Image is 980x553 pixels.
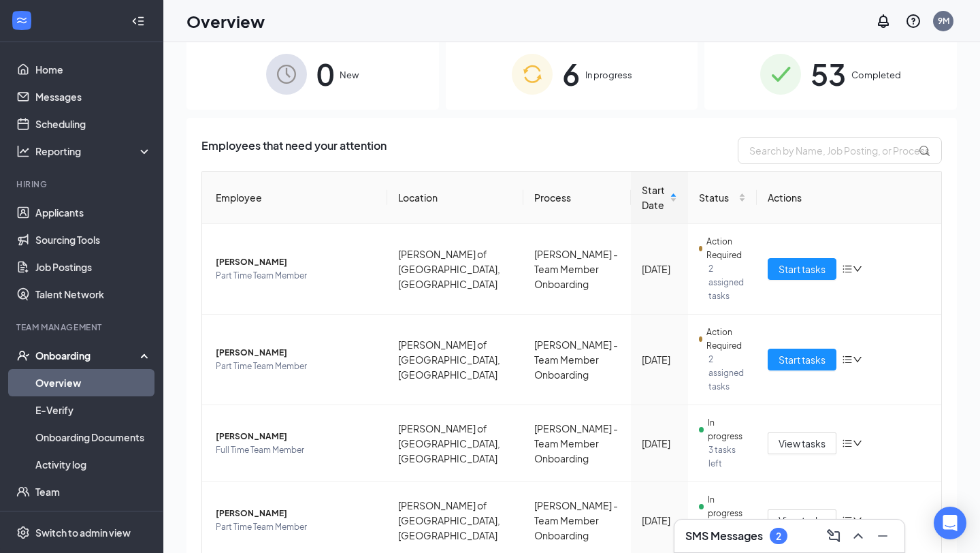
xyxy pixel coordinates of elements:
[708,262,746,303] span: 2 assigned tasks
[202,172,387,224] th: Employee
[642,262,676,276] div: [DATE]
[708,353,746,394] span: 2 assigned tasks
[387,224,524,315] td: [PERSON_NAME] of [GEOGRAPHIC_DATA], [GEOGRAPHIC_DATA]
[216,520,376,534] span: Part Time Team Member
[706,326,746,353] span: Action Required
[642,513,676,528] div: [DATE]
[642,352,676,367] div: [DATE]
[387,172,524,224] th: Location
[708,443,746,471] span: 3 tasks left
[523,224,631,315] td: [PERSON_NAME] - Team Member Onboarding
[851,68,901,82] span: Completed
[16,321,149,333] div: Team Management
[35,424,152,451] a: Onboarding Documents
[699,190,736,205] span: Status
[186,10,265,33] h1: Overview
[35,349,140,362] div: Onboarding
[201,137,387,164] span: Employees that need your attention
[850,528,866,544] svg: ChevronUp
[131,14,145,28] svg: Collapse
[35,396,152,424] a: E-Verify
[776,531,781,542] div: 2
[16,144,30,158] svg: Analysis
[842,354,853,365] span: bars
[35,478,152,505] a: Team
[642,436,676,451] div: [DATE]
[875,528,891,544] svg: Minimize
[35,144,152,158] div: Reporting
[216,360,376,373] span: Part Time Team Member
[875,13,892,29] svg: Notifications
[685,528,763,543] h3: SMS Messages
[757,172,942,224] th: Actions
[523,315,631,405] td: [PERSON_NAME] - Team Member Onboarding
[706,235,746,262] span: Action Required
[523,172,631,224] th: Process
[938,15,949,27] div: 9M
[842,264,853,274] span: bars
[216,507,376,520] span: [PERSON_NAME]
[847,525,869,547] button: ChevronUp
[708,416,746,443] span: In progress
[768,432,836,454] button: View tasks
[340,68,359,82] span: New
[853,355,862,364] span: down
[216,346,376,360] span: [PERSON_NAME]
[585,68,632,82] span: In progress
[779,436,826,451] span: View tasks
[826,528,842,544] svg: ComposeMessage
[934,507,966,539] div: Open Intercom Messenger
[35,505,152,533] a: Documents
[216,443,376,457] span: Full Time Team Member
[216,269,376,283] span: Part Time Team Member
[842,515,853,526] span: bars
[768,349,836,370] button: Start tasks
[842,438,853,449] span: bars
[387,405,524,482] td: [PERSON_NAME] of [GEOGRAPHIC_DATA], [GEOGRAPHIC_DATA]
[35,253,152,281] a: Job Postings
[738,137,942,164] input: Search by Name, Job Posting, or Process
[779,262,826,276] span: Start tasks
[811,50,846,97] span: 53
[823,525,845,547] button: ComposeMessage
[768,509,836,531] button: View tasks
[853,264,862,274] span: down
[35,281,152,308] a: Talent Network
[216,430,376,443] span: [PERSON_NAME]
[853,516,862,525] span: down
[216,255,376,269] span: [PERSON_NAME]
[523,405,631,482] td: [PERSON_NAME] - Team Member Onboarding
[35,526,131,539] div: Switch to admin view
[35,110,152,138] a: Scheduling
[779,513,826,528] span: View tasks
[15,14,29,27] svg: WorkstreamLogo
[35,226,152,253] a: Sourcing Tools
[779,352,826,367] span: Start tasks
[35,451,152,478] a: Activity log
[905,13,921,29] svg: QuestionInfo
[872,525,894,547] button: Minimize
[316,50,334,97] span: 0
[708,493,746,520] span: In progress
[768,258,836,280] button: Start tasks
[16,526,30,539] svg: Settings
[562,50,580,97] span: 6
[16,349,30,362] svg: UserCheck
[35,369,152,396] a: Overview
[853,439,862,448] span: down
[642,183,666,212] span: Start Date
[16,178,149,190] div: Hiring
[35,83,152,110] a: Messages
[688,172,757,224] th: Status
[387,315,524,405] td: [PERSON_NAME] of [GEOGRAPHIC_DATA], [GEOGRAPHIC_DATA]
[35,56,152,83] a: Home
[35,199,152,226] a: Applicants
